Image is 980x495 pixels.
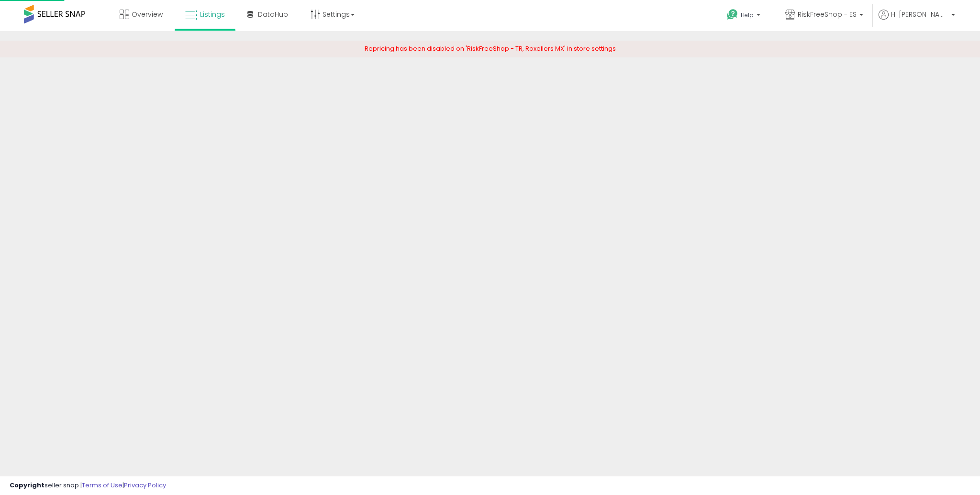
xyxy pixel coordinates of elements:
a: Hi [PERSON_NAME] [879,10,955,31]
span: DataHub [258,10,288,19]
span: Overview [132,10,163,19]
span: Hi [PERSON_NAME] [891,10,948,19]
span: Repricing has been disabled on 'RiskFreeShop - TR, Roxellers MX' in store settings [365,44,616,53]
span: RiskFreeShop - ES [798,10,857,19]
span: Listings [200,10,225,19]
i: Get Help [726,9,738,21]
a: Help [719,1,770,31]
span: Help [741,11,754,19]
